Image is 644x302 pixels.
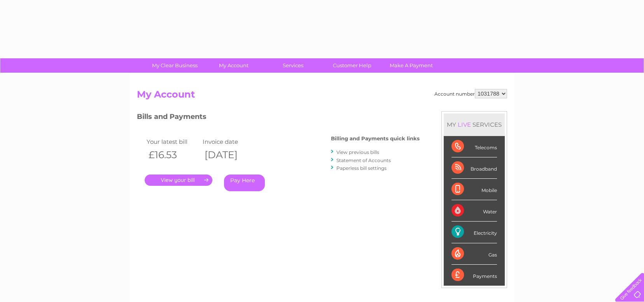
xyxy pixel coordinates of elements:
div: LIVE [456,121,472,128]
div: Gas [451,243,497,265]
a: . [145,175,212,186]
div: Electricity [451,222,497,243]
h4: Billing and Payments quick links [331,136,420,141]
div: Account number [434,89,507,98]
a: My Account [202,58,266,73]
div: MY SERVICES [444,113,505,136]
div: Telecoms [451,136,497,157]
a: Customer Help [320,58,384,73]
a: Make A Payment [379,58,443,73]
h3: Bills and Payments [137,111,420,125]
div: Mobile [451,179,497,200]
a: View previous bills [336,149,379,155]
div: Broadband [451,157,497,179]
a: My Clear Business [143,58,207,73]
h2: My Account [137,89,507,104]
a: Services [261,58,325,73]
a: Paperless bill settings [336,165,387,171]
a: Pay Here [224,175,265,191]
a: Statement of Accounts [336,157,391,163]
th: [DATE] [201,147,257,163]
th: £16.53 [145,147,201,163]
div: Payments [451,265,497,286]
td: Your latest bill [145,136,201,147]
td: Invoice date [201,136,257,147]
div: Water [451,200,497,222]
